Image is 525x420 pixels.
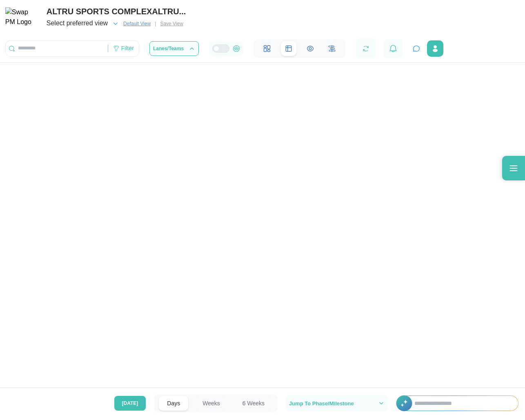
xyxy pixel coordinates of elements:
button: [DATE] [114,396,146,411]
button: Days [159,396,188,411]
span: Jump To Phase/Milestone [289,401,354,406]
button: Default View [120,19,154,28]
div: Filter [121,44,134,53]
span: Default View [123,20,151,28]
button: Open project assistant [411,43,422,54]
button: Jump To Phase/Milestone [286,395,388,411]
button: Weeks [194,396,228,411]
span: Lanes/Teams [153,46,184,51]
div: + [396,396,518,411]
img: Swap PM Logo [5,7,38,28]
div: | [155,20,156,28]
span: [DATE] [122,396,138,410]
div: Select preferred view [47,18,108,29]
button: Refresh Grid [360,43,372,54]
button: Select preferred view [47,18,119,29]
button: 6 Weeks [234,396,273,411]
div: ALTRU SPORTS COMPLEXALTRU... [47,5,187,18]
div: Filter [108,42,139,56]
button: Lanes/Teams [149,41,199,56]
